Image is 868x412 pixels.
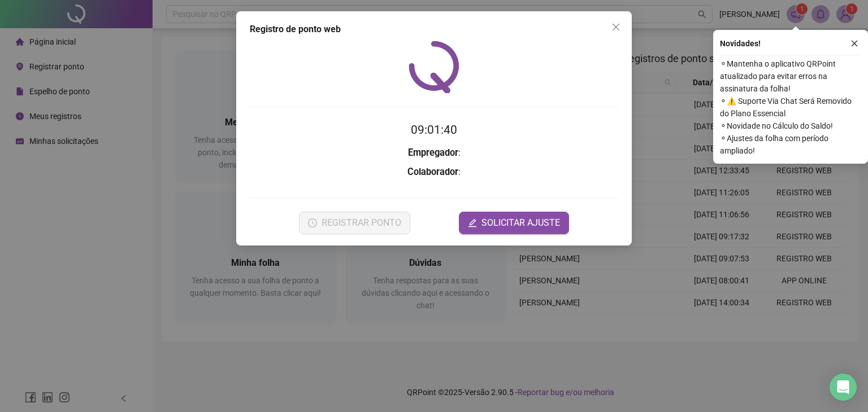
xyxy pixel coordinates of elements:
[407,166,458,177] strong: Colaborador
[720,37,761,50] span: Novidades !
[411,123,457,137] time: 09:01:40
[607,18,625,36] button: Close
[299,212,410,234] button: REGISTRAR PONTO
[250,23,618,36] div: Registro de ponto web
[611,23,620,32] span: close
[459,212,569,234] button: editSOLICITAR AJUSTE
[850,40,858,47] span: close
[409,41,459,93] img: QRPoint
[720,132,861,157] span: ⚬ Ajustes da folha com período ampliado!
[250,146,618,160] h3: :
[408,147,458,158] strong: Empregador
[468,218,477,227] span: edit
[481,216,560,230] span: SOLICITAR AJUSTE
[250,165,618,179] h3: :
[830,374,857,401] div: Open Intercom Messenger
[720,120,861,132] span: ⚬ Novidade no Cálculo do Saldo!
[720,95,861,120] span: ⚬ ⚠️ Suporte Via Chat Será Removido do Plano Essencial
[720,58,861,95] span: ⚬ Mantenha o aplicativo QRPoint atualizado para evitar erros na assinatura da folha!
